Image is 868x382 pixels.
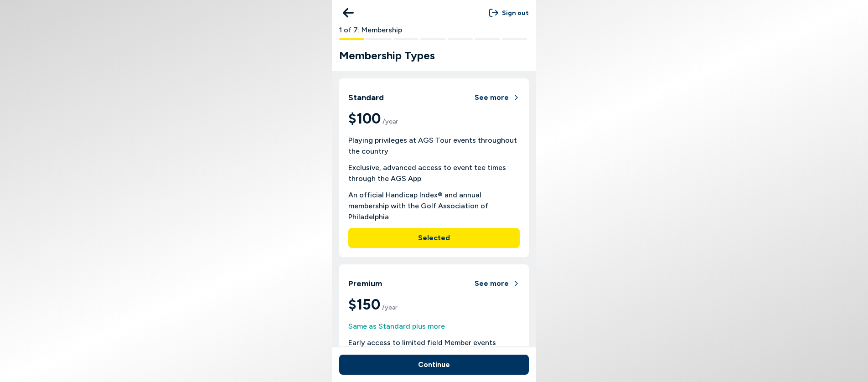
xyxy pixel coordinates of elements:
[348,228,520,248] button: Selected
[339,47,536,64] h1: Membership Types
[489,5,529,21] button: Sign out
[348,294,520,315] b: $150
[475,274,520,294] button: See more
[348,337,520,348] li: Early access to limited field Member events
[348,108,520,129] b: $100
[339,355,529,375] button: Continue
[382,304,398,311] span: /year
[348,321,520,332] span: Same as Standard plus more
[348,278,382,290] h2: Premium
[348,162,520,184] li: Exclusive, advanced access to event tee times through the AGS App
[332,26,536,35] div: 1 of 7: Membership
[382,118,398,125] span: /year
[475,88,520,108] button: See more
[348,92,384,104] h2: Standard
[348,190,520,222] li: An official Handicap Index® and annual membership with the Golf Association of Philadelphia
[348,135,520,157] li: Playing privileges at AGS Tour events throughout the country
